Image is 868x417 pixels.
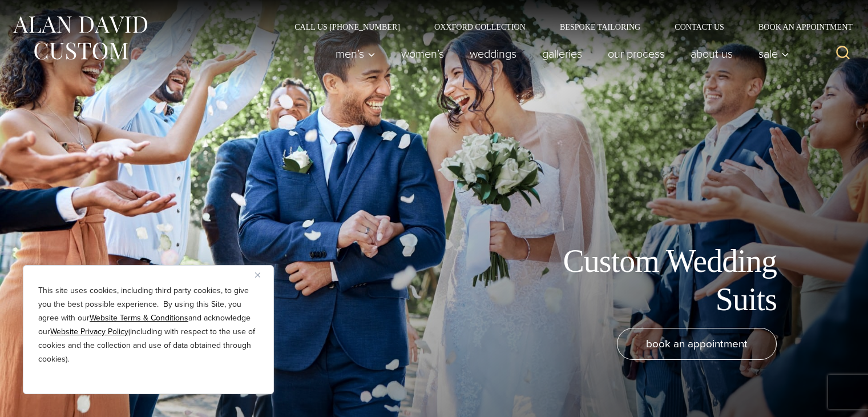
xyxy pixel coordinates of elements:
[255,272,260,278] img: Close
[417,23,543,31] a: Oxxford Collection
[758,48,789,59] span: Sale
[657,23,741,31] a: Contact Us
[11,13,148,63] img: Alan David Custom
[829,40,857,67] button: View Search Form
[530,42,595,65] a: Galleries
[741,23,857,31] a: Book an Appointment
[50,326,128,338] a: Website Privacy Policy
[678,42,746,65] a: About Us
[457,42,530,65] a: weddings
[255,268,269,282] button: Close
[323,42,796,65] nav: Primary Navigation
[617,328,777,360] a: book an appointment
[38,284,259,366] p: This site uses cookies, including third party cookies, to give you the best possible experience. ...
[277,23,417,31] a: Call Us [PHONE_NUMBER]
[389,42,457,65] a: Women’s
[336,48,376,59] span: Men’s
[595,42,678,65] a: Our Process
[520,242,777,319] h1: Custom Wedding Suits
[90,312,188,324] a: Website Terms & Conditions
[277,23,857,31] nav: Secondary Navigation
[646,335,748,352] span: book an appointment
[543,23,657,31] a: Bespoke Tailoring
